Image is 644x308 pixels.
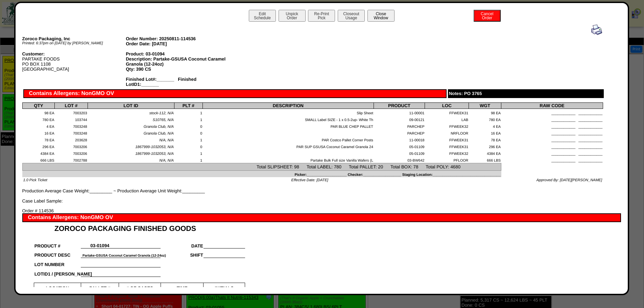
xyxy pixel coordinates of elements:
td: 4384 EA [469,149,501,156]
span: 1.0 Pick Ticket [23,178,47,182]
td: PRODUCT # [34,239,81,248]
td: # OF CASES [119,283,161,291]
td: 203628 [55,136,88,143]
th: DESCRIPTION [203,103,374,109]
td: FFWEEK32 [425,122,469,129]
td: LOT NUMBER [34,258,81,267]
td: FFWEEK32 [425,149,469,156]
td: 03-BW642 [374,156,425,163]
td: ____________ ____________ [501,122,603,129]
td: ____________ ____________ [501,109,603,116]
div: PARTAKE FOODS PO BOX 1108 [GEOGRAPHIC_DATA] [22,51,126,72]
span: 1867999-1032053, N/A [135,152,174,156]
span: N/A, N/A [159,159,174,163]
td: 1 [174,109,202,116]
td: ____________ ____________ [501,143,603,149]
td: 1 [174,136,202,143]
td: 7003206 [55,149,88,156]
button: CloseoutUsage [338,10,365,22]
th: LOT # [55,103,88,109]
th: QTY [22,103,55,109]
font: Partake-GSUSA Coconut Caramel Granola (12-24oz) [82,254,166,258]
span: Granola Club, N/A [144,125,174,129]
td: 98 EA [22,109,55,116]
td: FFWEEK31 [425,136,469,143]
td: 780 EA [469,116,501,122]
td: 4 EA [469,122,501,129]
td: 11-00018 [374,136,425,143]
td: DATE [161,239,204,248]
td: ____________ ____________ [501,136,603,143]
td: Slip Sheet [203,109,374,116]
div: Product: 03-01094 [126,51,230,56]
div: Zoroco Packaging, Inc [22,36,126,41]
td: ____________ ____________ [501,129,603,136]
img: print.gif [591,24,602,35]
td: 16 EA [469,129,501,136]
td: 7003203 [55,109,88,116]
td: PAR SUP GSUSA Coconut Caramel Granola 24 [203,143,374,149]
button: UnpickOrder [279,10,306,22]
td: ____________ ____________ [501,116,603,122]
td: 780 EA [22,116,55,122]
td: 1 [174,116,202,122]
td: 09-00121 [374,116,425,122]
td: 103744 [55,116,88,122]
div: Qty: 390 CS [126,67,230,72]
td: 4 EA [22,122,55,129]
button: CancelOrder [474,10,501,22]
td: PRODUCT DESC [34,248,81,258]
td: PARCHEP [374,122,425,129]
div: Customer: [22,51,126,56]
td: Total SLIPSHEET: 98 Total LABEL: 780 Total PALLET: 20 Total BOX: 78 Total POLY: 4680 [22,163,501,170]
td: 03-01094 [81,239,119,248]
td: 98 EA [469,109,501,116]
td: FFWEEK31 [425,109,469,116]
td: Partake Bulk Full size Vanilla Wafers (L [203,156,374,163]
td: NRFLOOR [425,129,469,136]
td: 0 [174,143,202,149]
td: 1 [174,149,202,156]
td: 7003206 [55,143,88,149]
div: Finished Lot#:_______ Finished LotID1:_______ [126,77,230,87]
th: LOT ID [88,103,174,109]
td: 7003248 [55,122,88,129]
th: PRODUCT [374,103,425,109]
td: TIME [161,283,204,291]
td: 296 EA [469,143,501,149]
td: ____________ ____________ [501,156,603,163]
span: N/A, N/A [159,138,174,142]
td: 4384 EA [22,149,55,156]
div: Notes: PO 3765 [448,89,604,98]
td: 666 LBS [469,156,501,163]
td: 296 EA [22,143,55,149]
td: 16 EA [22,129,55,136]
td: PAR BLUE CHEP PALLET [203,122,374,129]
button: CloseWindow [367,10,395,22]
td: 78 EA [22,136,55,143]
th: PLT # [174,103,202,109]
span: Approved By: [DATE][PERSON_NAME] [536,178,602,182]
td: SMALL Label SIZE - 1 x 0.5-2up- White Th [203,116,374,122]
td: 11-00001 [374,109,425,116]
td: 0 [174,122,202,129]
div: Contains Allergens: NonGMO OV [23,89,447,98]
td: PARCHEP [374,129,425,136]
button: Re-PrintPick [308,10,335,22]
div: Contains Allergens: NonGMO OV [22,213,621,222]
td: LAB [425,116,469,122]
td: LOCATION [34,283,81,291]
div: Order Number: 20250811-114536 [126,36,230,41]
div: Description: Partake-GSUSA Coconut Caramel Granola (12-24oz) [126,56,230,67]
td: SHIFT [161,248,204,258]
div: Printed: 6:37pm on [DATE] by [PERSON_NAME] [22,41,126,45]
span: Granola Club, N/A [144,132,174,136]
th: LOC [425,103,469,109]
td: PAR Costco Pallet Corner Posts [203,136,374,143]
td: ____________ ____________ [501,149,603,156]
div: Order Date: [DATE] [126,41,230,46]
td: 666 LBS [22,156,55,163]
td: FFWEEK31 [425,143,469,149]
th: RAW CODE [501,103,603,109]
td: 05-01109 [374,149,425,156]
